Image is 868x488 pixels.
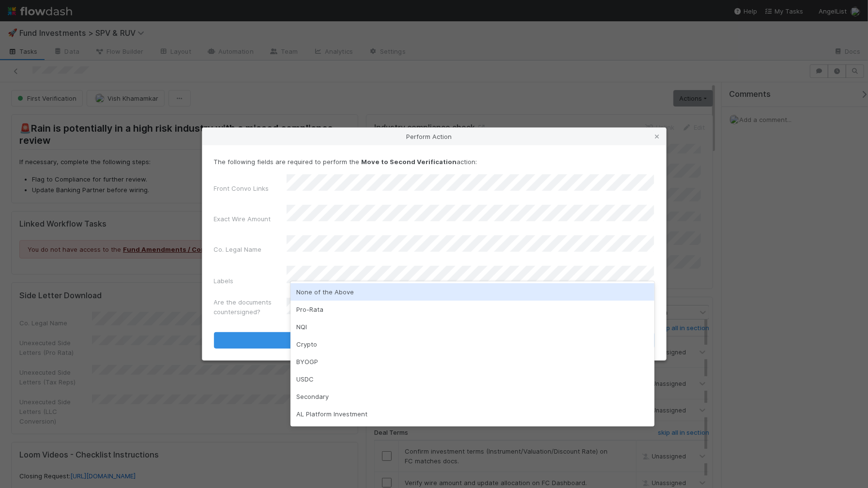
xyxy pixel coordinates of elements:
div: Pro-Rata [290,301,655,318]
div: None of the Above [290,283,655,301]
div: AL Platform Investment [290,405,655,423]
label: Co. Legal Name [214,244,262,254]
div: NQI [290,318,655,335]
button: Move to Second Verification [214,332,655,349]
div: LLC/LP Investment [290,423,655,440]
label: Front Convo Links [214,183,269,193]
div: BYOGP [290,353,655,370]
p: The following fields are required to perform the action: [214,157,655,167]
div: USDC [290,370,655,388]
div: Perform Action [202,128,666,145]
label: Labels [214,276,234,286]
label: Exact Wire Amount [214,214,271,224]
div: Crypto [290,335,655,353]
label: Are the documents countersigned? [214,297,287,317]
strong: Move to Second Verification [362,158,457,166]
div: Secondary [290,388,655,405]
